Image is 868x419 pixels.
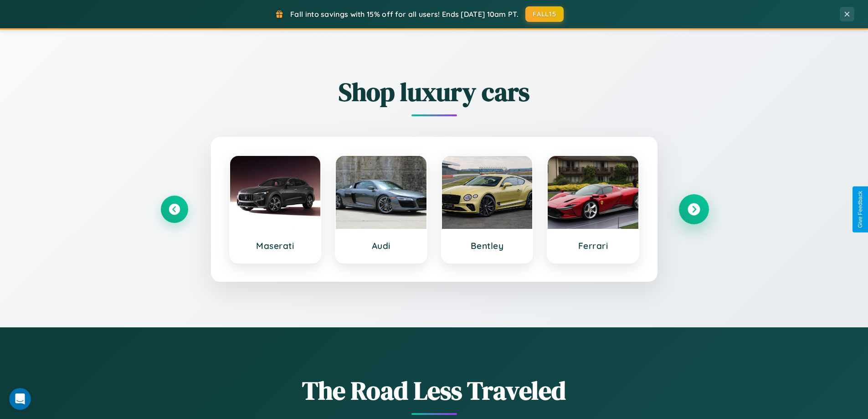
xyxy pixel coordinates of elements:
h2: Shop luxury cars [161,74,708,109]
h3: Maserati [239,240,312,251]
span: Fall into savings with 15% off for all users! Ends [DATE] 10am PT. [290,10,519,19]
iframe: Intercom live chat [9,388,31,410]
button: FALL15 [525,6,564,22]
h3: Bentley [451,240,524,251]
h1: The Road Less Traveled [161,373,708,408]
h3: Ferrari [557,240,629,251]
h3: Audi [345,240,417,251]
div: Give Feedback [857,191,863,228]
